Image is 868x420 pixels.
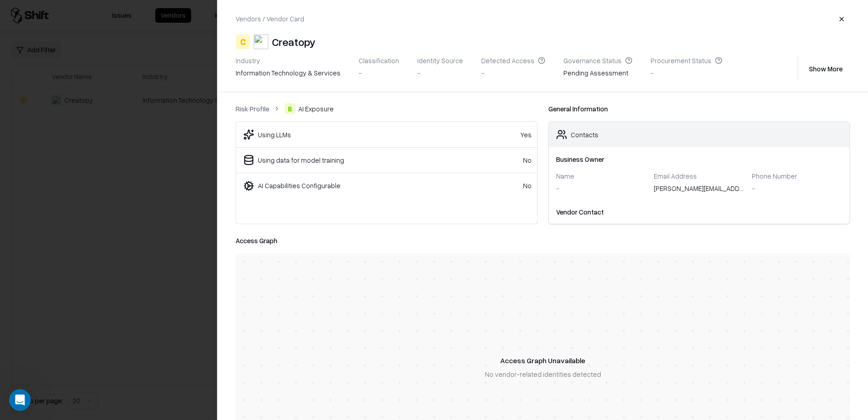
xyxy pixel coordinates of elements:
[548,103,850,114] div: General Information
[651,56,722,65] div: Procurement Status
[654,184,745,196] div: [PERSON_NAME][EMAIL_ADDRESS][PERSON_NAME][DOMAIN_NAME],[PERSON_NAME][DOMAIN_NAME][EMAIL_ADDRESS][...
[563,56,632,65] div: Governance Status
[500,355,585,366] div: Access Graph Unavailable
[236,56,340,65] div: Industry
[258,181,340,190] div: AI Capabilities Configurable
[236,104,269,114] a: Risk Profile
[493,181,531,190] div: No
[417,56,463,65] div: Identity Source
[236,103,538,114] nav: breadcrumb
[802,60,850,77] button: Show More
[556,207,843,217] div: Vendor Contact
[493,130,531,140] div: Yes
[298,104,334,114] span: AI Exposure
[359,56,399,65] div: Classification
[485,370,601,379] div: No vendor-related identities detected
[752,172,843,180] div: Phone Number
[254,35,268,49] img: Creatopy
[556,184,647,193] div: -
[359,68,399,78] div: -
[556,172,647,180] div: Name
[285,103,296,114] div: B
[9,389,31,411] iframe: Intercom live chat
[272,35,316,49] div: Creatopy
[236,68,340,78] div: information technology & services
[651,68,722,78] div: -
[258,130,291,140] div: Using LLMs
[417,68,463,78] div: -
[236,14,304,24] div: Vendors / Vendor Card
[493,155,531,165] div: No
[481,56,545,65] div: Detected Access
[236,35,250,49] div: C
[556,155,843,164] div: Business Owner
[752,184,843,193] div: -
[563,68,632,81] div: Pending Assessment
[258,155,344,165] div: Using data for model training
[654,172,745,180] div: Email Address
[481,68,545,78] div: -
[236,235,850,246] div: Access Graph
[571,130,598,140] div: Contacts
